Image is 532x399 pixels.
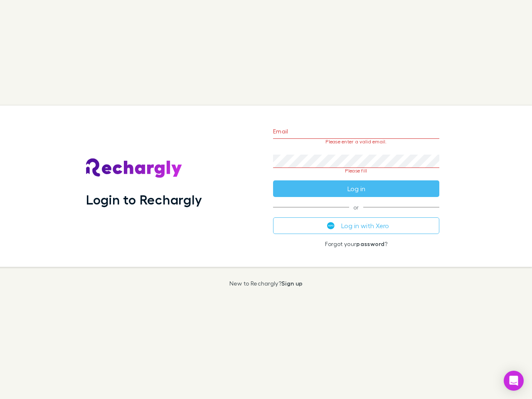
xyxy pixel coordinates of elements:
img: Xero's logo [327,222,335,229]
p: Forgot your ? [273,241,439,247]
img: Rechargly's Logo [86,158,182,178]
div: Open Intercom Messenger [504,371,524,391]
button: Log in [273,180,439,197]
p: Please enter a valid email. [273,139,439,145]
a: password [356,240,384,247]
p: Please fill [273,168,439,174]
a: Sign up [281,280,303,287]
p: New to Rechargly? [229,280,303,287]
span: or [273,207,439,207]
button: Log in with Xero [273,217,439,234]
h1: Login to Rechargly [86,192,202,207]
